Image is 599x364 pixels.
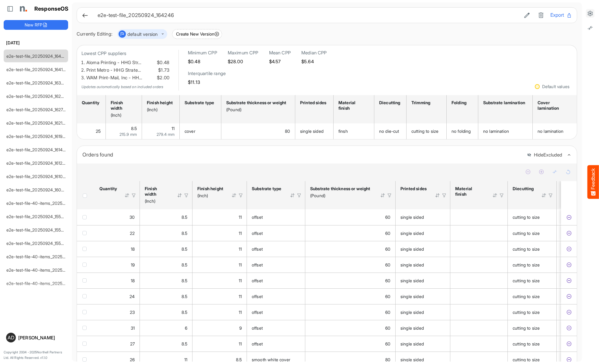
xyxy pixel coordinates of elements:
td: offset is template cell Column Header httpsnorthellcomontologiesmapping-rulesmaterialhassubstrate... [247,209,305,225]
td: checkbox [77,257,95,273]
td: 80 is template cell Column Header httpsnorthellcomontologiesmapping-rulesmaterialhasmaterialthick... [221,123,295,139]
td: 60740c1f-6be3-494c-9ae5-5cc85cfb5ade is template cell Column Header [561,257,578,273]
span: 26 [130,357,135,362]
a: e2e-test-file_20250924_155800 [6,227,69,232]
td: no die-cut is template cell Column Header httpsnorthellcomontologiesmapping-rulesmanufacturinghas... [374,123,407,139]
td: no lamination is template cell Column Header httpsnorthellcomontologiesmapping-rulesmanufacturing... [533,123,579,139]
span: cutting to size [513,278,540,283]
h6: Median CPP [301,50,327,56]
td: is template cell Column Header httpsnorthellcomontologiesmapping-rulesmanufacturinghassubstratefi... [450,336,508,352]
a: e2e-test-file_20250924_161235 [6,160,68,166]
span: 60 [385,215,390,220]
span: no die-cut [379,129,399,134]
span: 8.5 [182,215,187,220]
li: WAM Print-Mail, Inc - HH… [86,74,169,82]
td: cutting to size is template cell Column Header httpsnorthellcomontologiesmapping-rulesmanufacturi... [508,320,557,336]
span: cutting to size [513,246,540,252]
button: Edit [522,11,531,19]
div: Filter Icon [387,193,392,198]
div: Default values [542,84,570,89]
div: Trimming [411,100,440,105]
div: Printed sides [400,186,427,191]
button: Exclude [566,230,572,236]
button: Export [550,11,572,19]
span: no folding [452,129,471,134]
td: no folding is template cell Column Header httpsnorthellcomontologiesmapping-rulesmanufacturinghas... [447,123,478,139]
button: Create New Version [172,29,222,39]
td: cutting to size is template cell Column Header httpsnorthellcomontologiesmapping-rulesmanufacturi... [508,209,557,225]
td: 60 is template cell Column Header httpsnorthellcomontologiesmapping-rulesmaterialhasmaterialthick... [305,225,396,241]
span: single sided [300,129,324,134]
span: single sided [400,341,424,346]
div: Finish height [147,100,173,105]
td: checkbox [77,304,95,320]
td: 11 is template cell Column Header httpsnorthellcomontologiesmapping-rulesmeasurementhasfinishsize... [192,304,247,320]
button: Exclude [566,214,572,220]
td: 18 is template cell Column Header httpsnorthellcomontologiesmapping-rulesorderhasquantity [95,273,140,288]
div: Material finish [455,186,484,197]
td: cutting to size is template cell Column Header httpsnorthellcomontologiesmapping-rulesmanufacturi... [508,288,557,304]
div: Filter Icon [548,193,553,198]
a: e2e-test-file_20250924_161429 [6,147,68,152]
span: single sided [400,215,424,220]
div: Finish width [145,186,169,197]
td: single sided is template cell Column Header httpsnorthellcomontologiesmapping-rulesmanufacturingh... [396,273,450,288]
div: Substrate lamination [483,100,526,105]
span: 11 [239,231,242,236]
td: 578e6e2c-72e4-4ee0-a263-79f7f88fa8c4 is template cell Column Header [561,241,578,257]
a: e2e-test-file_20250924_155648 [6,241,69,246]
span: 8.5 [236,357,242,362]
span: single sided [400,325,424,331]
div: Material finish [338,100,367,111]
div: (Pound) [226,107,288,112]
td: 60 is template cell Column Header httpsnorthellcomontologiesmapping-rulesmaterialhasmaterialthick... [305,288,396,304]
h5: $11.13 [188,80,226,85]
p: Copyright 2004 - 2025 Northell Partners Ltd. All Rights Reserved. v 1.1.0 [4,350,68,360]
span: cutting to size [411,129,438,134]
td: 25 is template cell Column Header httpsnorthellcomontologiesmapping-rulesorderhasquantity [77,123,106,139]
td: cutting to size is template cell Column Header httpsnorthellcomontologiesmapping-rulesmanufacturi... [508,225,557,241]
span: 8.5 [182,341,187,346]
td: 8.5 is template cell Column Header httpsnorthellcomontologiesmapping-rulesmeasurementhasfinishsiz... [106,123,142,139]
span: cutting to size [513,231,540,236]
div: Filter Icon [441,193,447,198]
a: e2e-test-file-40-items_20250924_154112 [6,281,87,286]
span: 60 [385,310,390,315]
span: 19 [131,262,135,267]
div: Cover lamination [538,100,572,111]
span: cover [185,129,196,134]
td: 60 is template cell Column Header httpsnorthellcomontologiesmapping-rulesmaterialhasmaterialthick... [305,209,396,225]
span: 11 [239,294,242,299]
a: e2e-test-file_20250924_162142 [6,120,68,125]
p: Lowest CPP suppliers [81,50,169,57]
td: 8.5 is template cell Column Header httpsnorthellcomontologiesmapping-rulesmeasurementhasfinishsiz... [140,304,192,320]
button: Exclude [566,341,572,347]
div: (Inch) [111,112,135,118]
span: 80 [285,129,290,134]
td: 31 is template cell Column Header httpsnorthellcomontologiesmapping-rulesorderhasquantity [95,320,140,336]
div: Filter Icon [184,193,189,198]
td: is template cell Column Header httpsnorthellcomontologiesmapping-rulesmanufacturinghassubstratefi... [450,225,508,241]
th: Header checkbox [77,181,95,209]
td: cutting to size is template cell Column Header httpsnorthellcomontologiesmapping-rulesmanufacturi... [508,241,557,257]
span: offset [252,262,263,267]
td: finsh is template cell Column Header httpsnorthellcomontologiesmapping-rulesmanufacturinghassubst... [334,123,374,139]
td: e398c8c4-73a1-49a4-8dc4-5e3d4e27171d is template cell Column Header [561,209,578,225]
span: 8.5 [131,126,137,131]
td: single sided is template cell Column Header httpsnorthellcomontologiesmapping-rulesmanufacturingh... [396,257,450,273]
td: 24 is template cell Column Header httpsnorthellcomontologiesmapping-rulesorderhasquantity [95,288,140,304]
span: 11 [239,278,242,283]
button: HideExcluded [527,153,562,158]
span: 8.5 [182,278,187,283]
li: Print Metro - HHG Strate… [86,67,169,74]
span: offset [252,341,263,346]
span: offset [252,278,263,283]
td: single sided is template cell Column Header httpsnorthellcomontologiesmapping-rulesmanufacturingh... [396,336,450,352]
h5: $5.64 [301,59,327,64]
div: Substrate type [252,186,282,191]
span: 8.5 [182,310,187,315]
div: Finish height [197,186,223,191]
span: 6 [185,325,187,331]
div: Orders found [82,150,522,159]
span: no lamination [538,129,563,134]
